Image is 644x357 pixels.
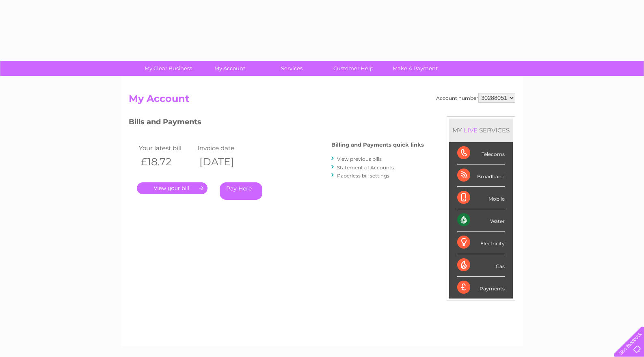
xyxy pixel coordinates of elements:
[337,164,394,171] a: Statement of Accounts
[462,126,479,134] div: LIVE
[331,142,424,148] h4: Billing and Payments quick links
[457,277,505,299] div: Payments
[197,61,264,76] a: My Account
[457,232,505,254] div: Electricity
[457,164,505,187] div: Broadband
[382,61,449,76] a: Make A Payment
[320,61,387,76] a: Customer Help
[129,93,515,108] h2: My Account
[135,61,202,76] a: My Clear Business
[449,119,513,142] div: MY SERVICES
[220,182,262,200] a: Pay Here
[457,187,505,209] div: Mobile
[337,156,382,162] a: View previous bills
[195,143,254,154] td: Invoice date
[129,116,424,130] h3: Bills and Payments
[457,142,505,164] div: Telecoms
[337,173,389,179] a: Paperless bill settings
[436,93,515,103] div: Account number
[195,154,254,170] th: [DATE]
[457,254,505,277] div: Gas
[137,182,207,194] a: .
[258,61,325,76] a: Services
[137,154,195,170] th: £18.72
[137,143,195,154] td: Your latest bill
[457,209,505,232] div: Water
